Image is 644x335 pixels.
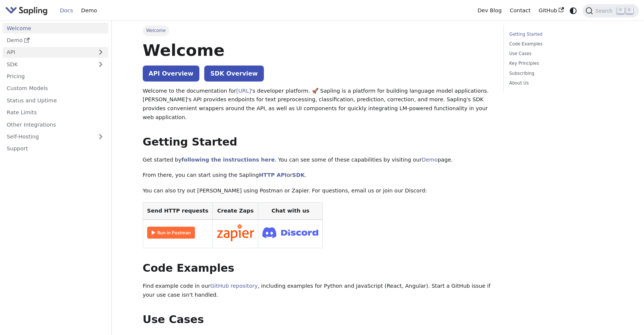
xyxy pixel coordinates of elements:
a: GitHub [534,5,568,16]
a: Demo [3,35,108,46]
a: API [3,47,93,58]
nav: Breadcrumbs [143,25,493,36]
a: Self-Hosting [3,131,108,142]
p: You can also try out [PERSON_NAME] using Postman or Zapier. For questions, email us or join our D... [143,186,493,195]
h2: Code Examples [143,262,493,275]
a: Dev Blog [473,5,505,16]
a: Support [3,143,108,154]
button: Expand sidebar category 'SDK' [93,59,108,70]
a: Subscribing [509,70,610,77]
a: SDK [3,59,93,70]
a: SDK [292,172,304,178]
button: Expand sidebar category 'API' [93,47,108,58]
a: Key Principles [509,60,610,67]
a: Welcome [3,23,108,33]
a: Code Examples [509,41,610,48]
button: Switch between dark and light mode (currently system mode) [568,5,579,16]
a: following the instructions here [181,157,275,163]
img: Connect in Zapier [217,224,254,241]
th: Send HTTP requests [143,202,212,220]
kbd: ⌘ [617,7,624,14]
a: Getting Started [509,31,610,38]
a: Demo [422,157,438,163]
span: Welcome [143,25,169,36]
a: Other Integrations [3,119,108,130]
a: Sapling.ai [5,5,50,16]
a: About Us [509,80,610,87]
kbd: K [626,7,633,14]
th: Create Zaps [212,202,258,220]
p: Get started by . You can see some of these capabilities by visiting our page. [143,156,493,165]
a: Docs [56,5,77,16]
p: From there, you can start using the Sapling or . [143,171,493,180]
a: SDK Overview [204,66,263,82]
button: Search (Command+K) [583,4,638,17]
h1: Welcome [143,40,493,60]
img: Run in Postman [147,227,195,239]
a: GitHub repository [210,283,258,289]
p: Welcome to the documentation for 's developer platform. 🚀 Sapling is a platform for building lang... [143,87,493,122]
a: Use Cases [509,50,610,57]
span: Search [593,8,617,14]
a: Custom Models [3,83,108,94]
a: Status and Uptime [3,95,108,106]
a: Pricing [3,71,108,82]
p: Find example code in our , including examples for Python and JavaScript (React, Angular). Start a... [143,282,493,300]
a: Demo [77,5,101,16]
a: Contact [506,5,535,16]
a: API Overview [143,66,199,82]
a: Rate Limits [3,107,108,118]
th: Chat with us [258,202,323,220]
a: HTTP API [259,172,287,178]
a: [URL] [236,88,251,94]
h2: Use Cases [143,313,493,326]
img: Join Discord [262,225,318,240]
img: Sapling.ai [5,5,48,16]
h2: Getting Started [143,135,493,149]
